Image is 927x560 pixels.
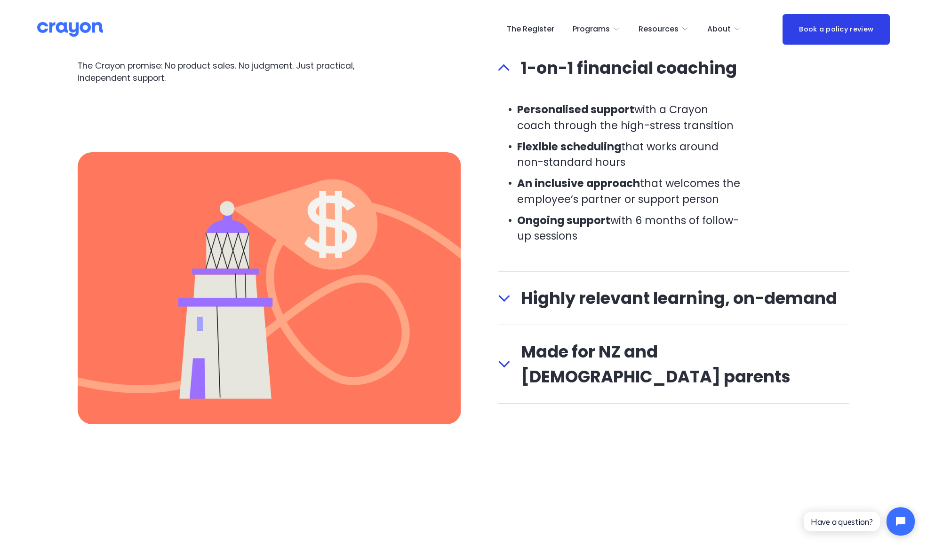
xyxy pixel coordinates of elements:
[573,22,620,37] a: folder dropdown
[639,22,689,37] a: folder dropdown
[507,22,554,37] a: The Register
[498,325,849,403] button: Made for NZ and [DEMOGRAPHIC_DATA] parents
[498,41,849,94] button: 1-on-1 financial coaching
[517,213,610,228] strong: Ongoing support
[517,102,634,117] strong: Personalised support
[639,23,679,36] span: Resources
[517,176,744,207] p: that welcomes the employee’s partner or support person
[517,213,744,244] p: with 6 months of follow-up sessions
[517,139,621,154] strong: Flexible scheduling
[498,272,849,325] button: Highly relevant learning, on-demand
[796,499,923,544] iframe: Tidio Chat
[510,55,849,80] span: 1-on-1 financial coaching
[517,176,640,191] strong: An inclusive approach
[707,23,731,36] span: About
[517,139,744,171] p: that works around non-standard hours
[517,102,744,133] p: with a Crayon coach through the high-stress transition
[510,339,849,389] span: Made for NZ and [DEMOGRAPHIC_DATA] parents
[37,21,103,38] img: Crayon
[783,14,890,45] a: Book a policy review
[573,23,610,36] span: Programs
[78,60,429,85] p: The Crayon promise: No product sales. No judgment. Just practical, independent support.
[510,286,849,311] span: Highly relevant learning, on-demand
[707,22,741,37] a: folder dropdown
[498,94,849,271] div: 1-on-1 financial coaching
